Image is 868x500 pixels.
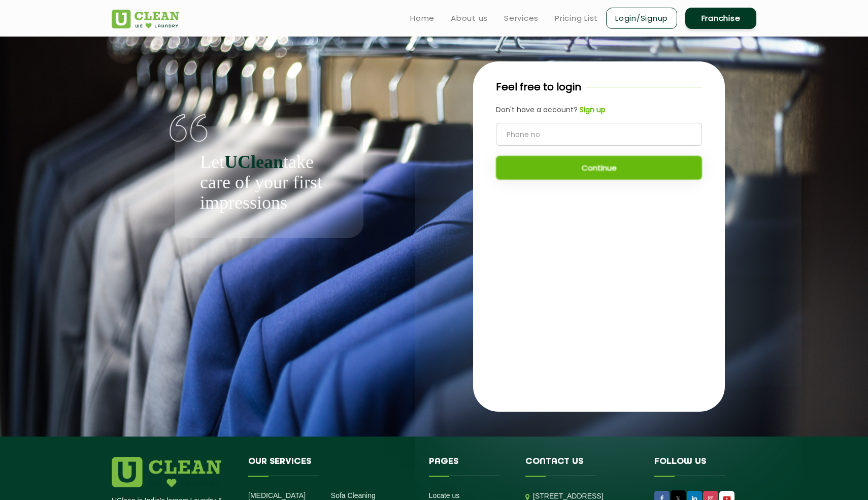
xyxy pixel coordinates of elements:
h4: Pages [429,457,511,476]
a: Locate us [429,491,460,499]
a: About us [451,12,488,24]
h4: Our Services [248,457,414,476]
a: Franchise [685,8,756,29]
h4: Follow us [654,457,744,476]
a: Sign up [578,105,606,115]
b: UClean [224,152,283,172]
b: Sign up [580,105,606,115]
p: Feel free to login [496,79,581,94]
input: Phone no [496,123,702,146]
a: Sofa Cleaning [331,491,376,499]
a: [MEDICAL_DATA] [248,491,306,499]
span: Don't have a account? [496,105,578,115]
img: quote-img [170,114,208,142]
h4: Contact us [525,457,639,476]
a: Services [504,12,539,24]
a: Login/Signup [606,8,677,29]
img: logo.png [112,457,221,487]
a: Home [410,12,435,24]
a: Pricing List [555,12,598,24]
p: Let take care of your first impressions [200,152,338,213]
img: UClean Laundry and Dry Cleaning [112,10,179,28]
